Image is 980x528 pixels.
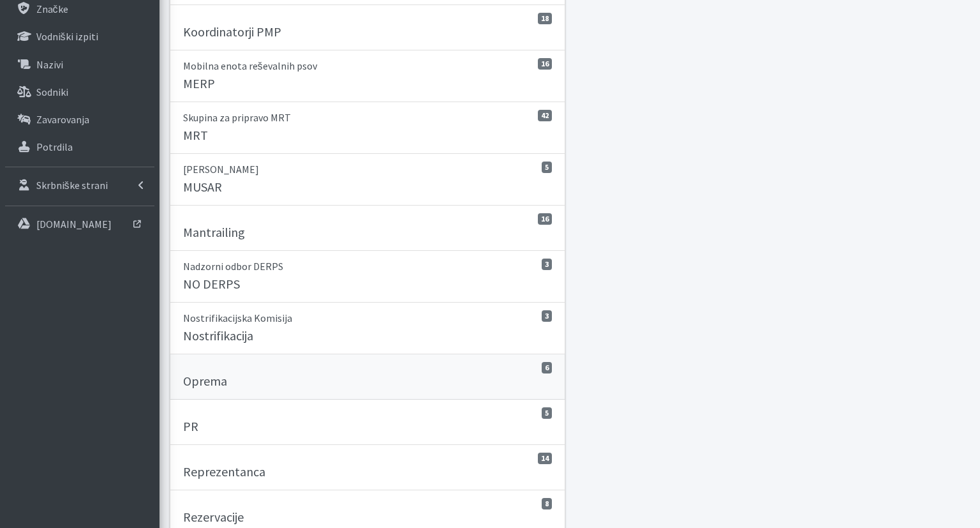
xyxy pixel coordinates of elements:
[36,179,108,192] p: Skrbniške strani
[5,24,154,49] a: Vodniški izpiti
[183,276,240,292] h5: NO DERPS
[170,354,565,400] a: 6 Oprema
[183,509,244,525] h5: Rezervacije
[183,464,265,479] h5: Reprezentanca
[542,498,552,509] span: 8
[170,251,565,303] a: 3 Nadzorni odbor DERPS NO DERPS
[170,102,565,154] a: 42 Skupina za pripravo MRT MRT
[542,162,552,173] span: 5
[36,3,68,15] p: Značke
[183,328,253,343] h5: Nostrifikacija
[36,86,68,98] p: Sodniki
[538,453,552,464] span: 14
[36,140,73,153] p: Potrdila
[538,58,552,70] span: 16
[542,310,552,322] span: 3
[5,79,154,105] a: Sodniki
[183,76,215,91] h5: MERP
[183,373,227,389] h5: Oprema
[183,225,245,240] h5: Mantrailing
[183,110,552,125] p: Skupina za pripravo MRT
[538,213,552,225] span: 16
[183,419,198,434] h5: PR
[183,162,552,177] p: [PERSON_NAME]
[5,134,154,160] a: Potrdila
[538,110,552,121] span: 42
[170,303,565,354] a: 3 Nostrifikacijska Komisija Nostrifikacija
[542,259,552,270] span: 3
[5,52,154,77] a: Nazivi
[170,154,565,206] a: 5 [PERSON_NAME] MUSAR
[5,107,154,132] a: Zavarovanja
[538,13,552,24] span: 18
[36,30,98,43] p: Vodniški izpiti
[170,400,565,445] a: 5 PR
[542,362,552,373] span: 6
[183,128,208,143] h5: MRT
[5,211,154,237] a: [DOMAIN_NAME]
[183,24,281,40] h5: Koordinatorji PMP
[183,259,552,274] p: Nadzorni odbor DERPS
[542,407,552,419] span: 5
[36,113,89,126] p: Zavarovanja
[170,5,565,50] a: 18 Koordinatorji PMP
[5,172,154,198] a: Skrbniške strani
[170,206,565,251] a: 16 Mantrailing
[170,445,565,490] a: 14 Reprezentanca
[170,50,565,102] a: 16 Mobilna enota reševalnih psov MERP
[183,310,552,326] p: Nostrifikacijska Komisija
[183,179,222,195] h5: MUSAR
[183,58,552,73] p: Mobilna enota reševalnih psov
[36,58,63,71] p: Nazivi
[36,218,112,230] p: [DOMAIN_NAME]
